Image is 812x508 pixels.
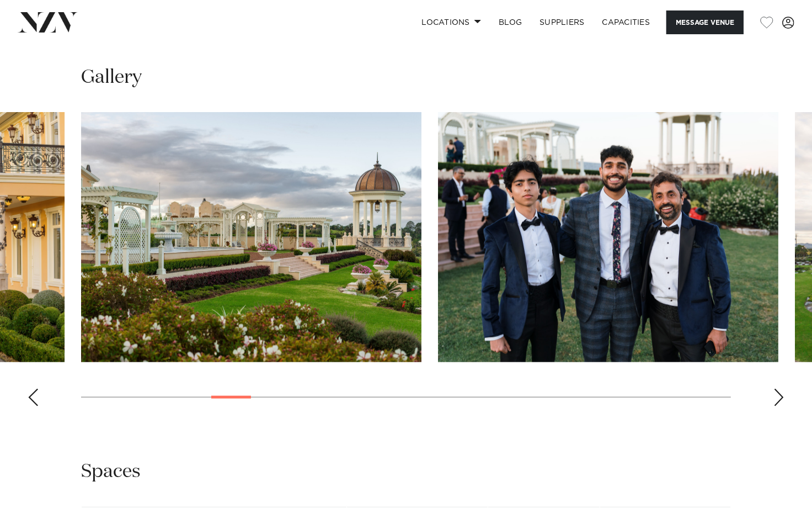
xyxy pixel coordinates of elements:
a: BLOG [490,10,531,34]
a: Capacities [594,10,659,34]
img: nzv-logo.png [18,12,78,32]
h2: Gallery [81,65,142,90]
a: Locations [413,10,490,34]
swiper-slide: 8 / 30 [438,112,778,362]
button: Message Venue [666,10,744,34]
swiper-slide: 7 / 30 [81,112,421,362]
a: SUPPLIERS [531,10,593,34]
h2: Spaces [81,459,141,484]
